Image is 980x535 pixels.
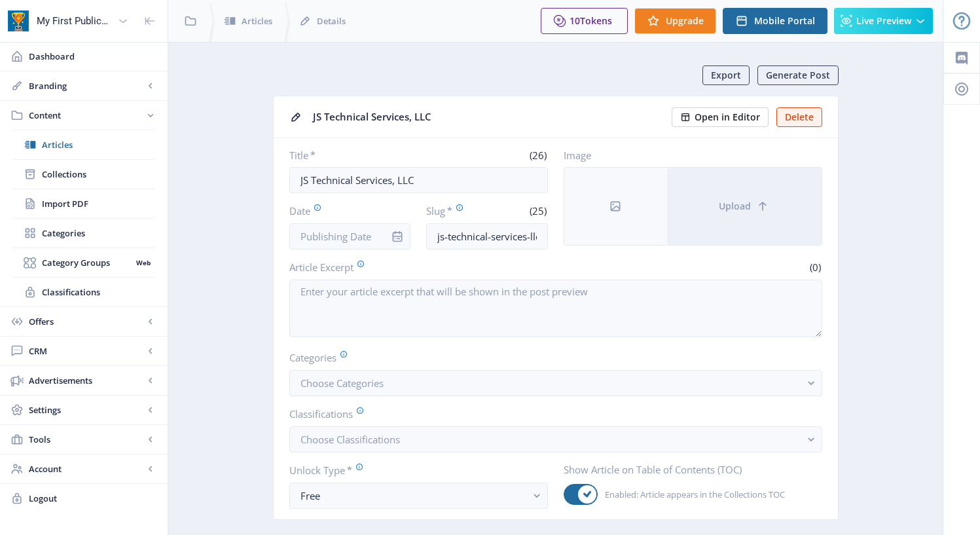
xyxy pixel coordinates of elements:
div: Free [300,488,526,504]
span: Choose Classifications [300,433,400,446]
label: Slug [426,204,482,218]
a: Collections [13,160,154,189]
div: My First Publication [37,7,113,35]
div: JS Technical Services, LLC [313,107,664,127]
span: Account [29,462,144,475]
a: Import PDF [13,189,154,218]
span: Content [29,109,144,122]
span: Settings [29,403,144,416]
span: Dashboard [29,50,157,63]
button: Export [702,65,750,85]
span: Choose Categories [300,377,384,390]
label: Article Excerpt [289,260,551,274]
span: (26) [528,149,548,162]
span: Tools [29,433,144,446]
span: Enabled: Article appears in the Collections TOC [598,487,785,502]
span: Export [711,70,741,81]
span: Collections [42,168,154,181]
a: Category GroupsWeb [13,248,154,277]
button: Choose Categories [289,370,822,396]
button: Generate Post [757,65,839,85]
span: Tokens [580,14,612,27]
span: Articles [242,14,272,28]
span: CRM [29,344,144,358]
span: Generate Post [766,70,830,81]
button: Choose Classifications [289,426,822,452]
button: Delete [776,107,822,127]
button: 10Tokens [541,8,628,34]
a: Categories [13,219,154,248]
span: Category Groups [42,256,132,269]
span: Classifications [42,286,154,299]
span: Categories [42,227,154,240]
button: Upload [667,168,822,245]
button: Live Preview [834,8,933,34]
a: Articles [13,130,154,159]
label: Unlock Type [289,463,537,477]
label: Date [289,204,401,218]
a: Classifications [13,278,154,306]
label: Show Article on Table of Contents (TOC) [564,463,812,476]
span: Logout [29,492,157,505]
span: Live Preview [856,16,911,26]
span: Offers [29,315,144,328]
label: Title [289,149,414,162]
button: Open in Editor [672,107,769,127]
span: (25) [528,204,548,217]
button: Upgrade [634,8,716,34]
nb-badge: Web [132,256,154,269]
span: Mobile Portal [754,16,815,26]
button: Free [289,483,548,509]
span: Advertisements [29,374,144,387]
input: this-is-how-a-slug-looks-like [426,223,548,249]
span: Upgrade [666,16,704,26]
span: Branding [29,79,144,92]
button: Mobile Portal [723,8,827,34]
input: Publishing Date [289,223,411,249]
span: Import PDF [42,197,154,210]
label: Image [564,149,812,162]
span: Articles [42,138,154,151]
span: Upload [719,201,751,212]
nb-icon: info [391,230,404,243]
span: Open in Editor [695,112,760,122]
label: Classifications [289,407,812,421]
label: Categories [289,350,812,365]
img: app-icon.png [8,10,29,31]
input: Type Article Title ... [289,167,548,193]
span: Details [317,14,346,28]
span: (0) [808,261,822,274]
